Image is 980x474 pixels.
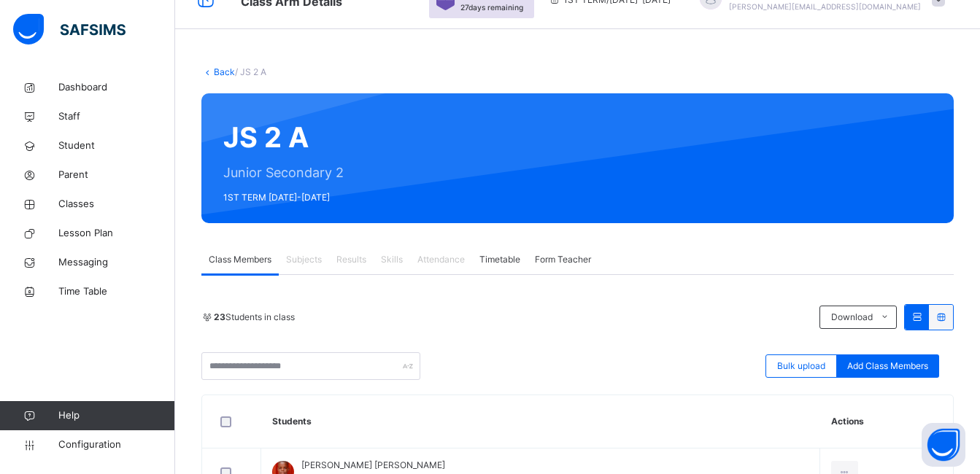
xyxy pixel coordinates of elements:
[777,360,825,373] span: Bulk upload
[261,395,820,448] th: Students
[58,80,175,95] span: Dashboard
[381,253,403,266] span: Skills
[58,438,174,452] span: Configuration
[417,253,465,266] span: Attendance
[214,311,295,324] span: Students in class
[922,423,965,467] button: Open asap
[214,311,225,322] b: 23
[58,139,175,153] span: Student
[58,226,175,241] span: Lesson Plan
[235,66,266,77] span: / JS 2 A
[58,284,175,299] span: Time Table
[820,395,953,448] th: Actions
[58,408,174,423] span: Help
[58,168,175,182] span: Parent
[535,253,591,266] span: Form Teacher
[209,253,271,266] span: Class Members
[58,255,175,270] span: Messaging
[301,459,445,472] span: [PERSON_NAME] [PERSON_NAME]
[13,14,126,44] img: safsims
[729,2,921,11] span: [PERSON_NAME][EMAIL_ADDRESS][DOMAIN_NAME]
[479,253,520,266] span: Timetable
[214,66,235,77] a: Back
[58,109,175,124] span: Staff
[58,197,175,211] span: Classes
[847,360,928,373] span: Add Class Members
[831,311,873,324] span: Download
[286,253,322,266] span: Subjects
[460,3,523,12] span: 27 days remaining
[336,253,366,266] span: Results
